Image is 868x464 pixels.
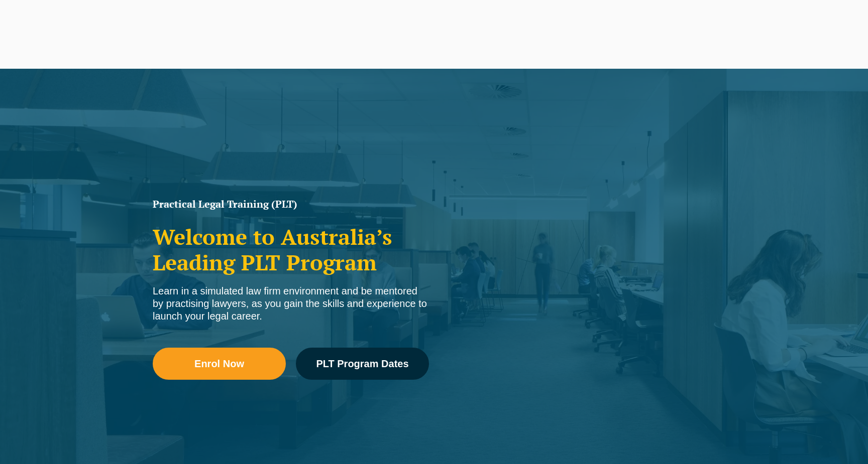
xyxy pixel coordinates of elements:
a: PLT Program Dates [296,348,429,380]
div: Learn in a simulated law firm environment and be mentored by practising lawyers, as you gain the ... [153,285,429,323]
span: Enrol Now [194,359,244,369]
h1: Practical Legal Training (PLT) [153,199,429,209]
a: Enrol Now [153,348,286,380]
h2: Welcome to Australia’s Leading PLT Program [153,224,429,275]
span: PLT Program Dates [316,359,408,369]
